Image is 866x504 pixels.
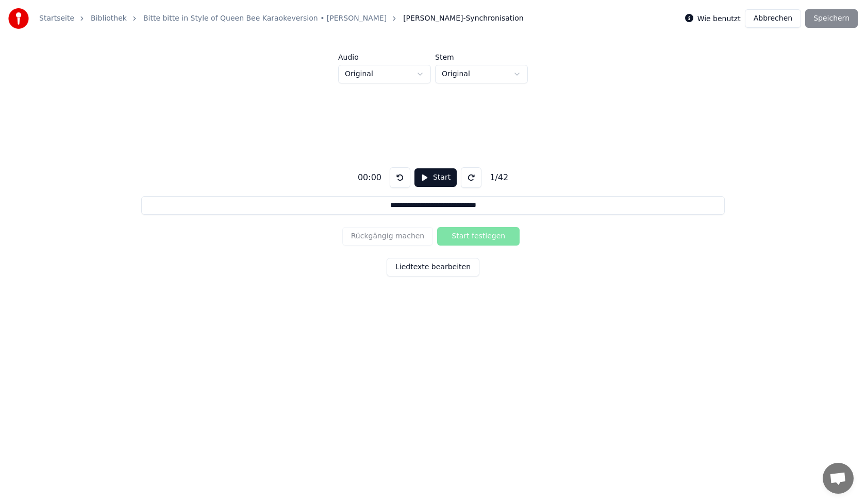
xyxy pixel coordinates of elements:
label: Audio [338,54,431,61]
button: Liedtexte bearbeiten [387,258,479,276]
label: Wie benutzt [697,15,741,22]
button: Abbrechen [745,9,801,28]
a: Startseite [39,13,74,24]
div: 00:00 [354,171,386,184]
button: Start [414,168,457,187]
label: Stem [435,54,528,61]
div: 1 / 42 [486,171,512,184]
img: youka [8,8,29,29]
a: Bitte bitte in Style of Queen Bee Karaokeversion • [PERSON_NAME] [143,13,387,24]
a: Bibliothek [91,13,127,24]
nav: breadcrumb [39,13,524,24]
div: Chat öffnen [823,463,854,494]
span: [PERSON_NAME]-Synchronisation [403,13,523,24]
